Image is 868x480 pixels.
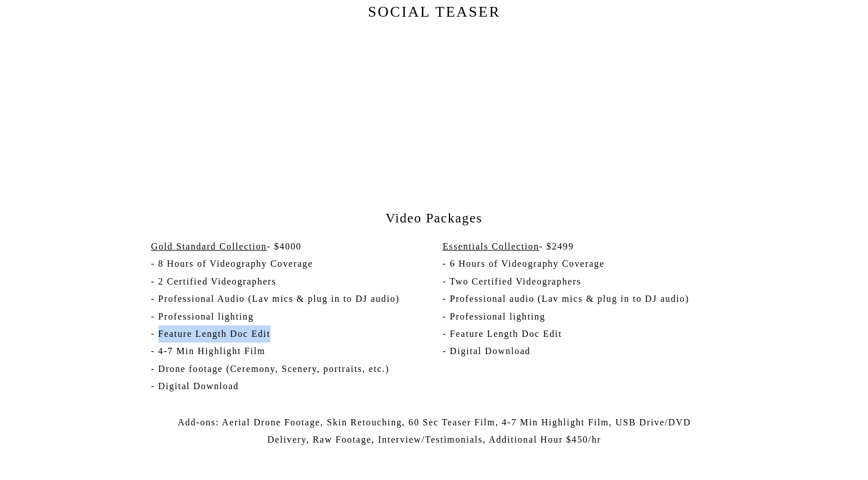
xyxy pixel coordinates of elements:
[443,238,718,391] p: - $2499 - 6 Hours of Videography Coverage - Two Certified Videographers - Professional audio (Lav...
[151,241,267,251] u: Gold Standard Collection
[156,414,713,457] p: Add-ons: Aerial Drone Footage, Skin Retouching, 60 Sec Teaser Film, 4-7 Min Highlight Film, USB D...
[296,41,572,191] iframe: IpTKsO_RYrE
[443,241,539,251] u: Essentials Collection
[368,209,500,225] p: Video Packages
[151,238,421,403] p: - $4000 - 8 Hours of Videography Coverage - 2 Certified Videographers - Professional Audio (Lav m...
